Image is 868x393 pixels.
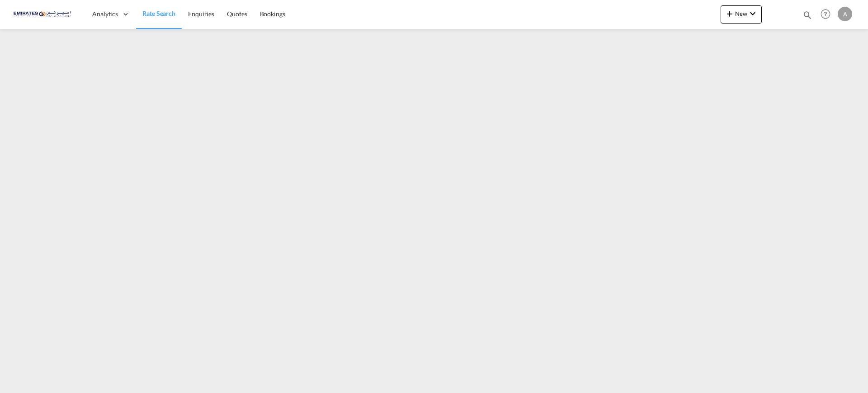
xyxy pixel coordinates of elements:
span: Enquiries [188,10,214,18]
div: A [838,7,852,21]
img: c67187802a5a11ec94275b5db69a26e6.png [14,4,75,24]
span: Bookings [260,10,285,18]
md-icon: icon-plus 400-fg [724,8,735,19]
md-icon: icon-magnify [802,10,812,20]
div: Help [818,6,838,23]
span: New [724,10,758,17]
span: Rate Search [142,9,175,17]
span: Help [818,6,833,22]
span: Quotes [227,10,247,18]
button: icon-plus 400-fgNewicon-chevron-down [721,5,762,24]
span: Analytics [92,9,118,19]
md-icon: icon-chevron-down [747,8,758,19]
div: icon-magnify [802,10,812,24]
